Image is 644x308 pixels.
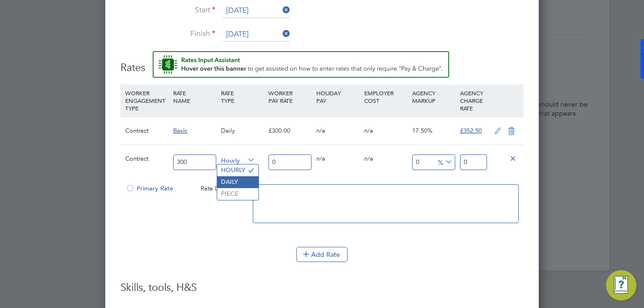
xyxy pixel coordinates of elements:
[266,84,314,109] div: WORKER PAY RATE
[125,154,148,163] span: Contract
[217,164,258,176] li: HOURLY
[434,156,454,167] span: %
[364,127,373,135] span: n/a
[173,127,187,135] span: Basic
[219,117,267,145] div: Daily
[217,188,258,200] li: PIECE
[120,29,215,39] label: Finish
[223,4,290,18] input: Select one
[171,84,219,109] div: RATE NAME
[153,51,449,78] button: Rate Assistant
[201,184,248,192] span: Rate Description:
[316,154,325,163] span: n/a
[223,27,290,42] input: Select one
[219,84,267,109] div: RATE TYPE
[314,84,362,109] div: HOLIDAY PAY
[221,154,255,165] span: Hourly
[266,117,314,145] div: £300.00
[458,84,489,117] div: AGENCY CHARGE RATE
[120,281,524,295] h3: Skills, tools, H&S
[123,84,171,117] div: WORKER ENGAGEMENT TYPE
[123,117,171,145] div: Contract
[410,84,458,109] div: AGENCY MARKUP
[460,127,482,135] span: £352.50
[364,154,373,163] span: n/a
[120,5,215,15] label: Start
[316,127,325,135] span: n/a
[606,270,636,300] button: Engage Resource Center
[362,84,410,109] div: EMPLOYER COST
[125,184,173,192] span: Primary Rate
[412,127,432,135] span: 17.50%
[120,51,524,75] h3: Rates
[217,176,258,188] li: DAILY
[296,247,348,262] button: Add Rate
